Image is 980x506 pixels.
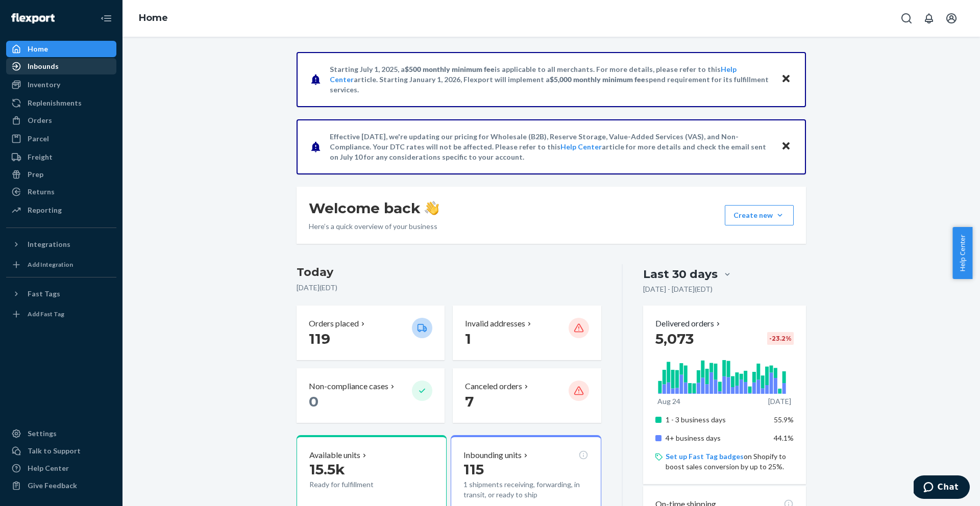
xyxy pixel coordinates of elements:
p: 1 shipments receiving, forwarding, in transit, or ready to ship [463,479,588,500]
span: 0 [309,393,318,410]
div: Integrations [28,239,70,249]
a: Returns [6,184,116,200]
a: Freight [6,149,116,165]
button: Create new [725,205,794,225]
div: Talk to Support [28,446,81,456]
a: Help Center [560,142,602,151]
button: Close [779,72,793,87]
h1: Welcome back [309,199,439,217]
p: [DATE] ( EDT ) [297,283,601,293]
button: Give Feedback [6,477,116,494]
p: 4+ business days [666,433,766,443]
span: 1 [465,330,471,347]
a: Reporting [6,202,116,218]
div: Returns [28,187,55,197]
p: [DATE] [768,396,791,407]
div: Add Fast Tag [28,310,64,318]
ol: breadcrumbs [131,4,176,33]
a: Inventory [6,77,116,93]
div: Help Center [28,463,69,473]
a: Add Integration [6,257,116,273]
p: Inbounding units [463,449,522,461]
img: hand-wave emoji [425,201,439,215]
a: Parcel [6,131,116,147]
button: Delivered orders [655,318,722,330]
p: Canceled orders [465,381,522,392]
p: on Shopify to boost sales conversion by up to 25%. [666,451,794,472]
div: Parcel [28,134,49,144]
p: [DATE] - [DATE] ( EDT ) [643,284,713,294]
div: Inbounds [28,61,59,71]
button: Non-compliance cases 0 [297,368,445,423]
iframe: Opens a widget where you can chat to one of our agents [914,475,970,501]
button: Integrations [6,236,116,252]
img: Flexport logo [11,13,55,23]
a: Prep [6,166,116,183]
span: 115 [463,461,484,478]
a: Home [6,41,116,57]
a: Set up Fast Tag badges [666,452,744,461]
div: Freight [28,152,53,162]
p: 1 - 3 business days [666,415,766,425]
div: Add Integration [28,260,73,269]
span: 15.5k [309,461,345,478]
button: Invalid addresses 1 [453,306,601,360]
button: Open account menu [941,8,962,29]
button: Open Search Box [896,8,917,29]
button: Close [779,139,793,154]
p: Available units [309,449,360,461]
div: Settings [28,428,57,439]
button: Canceled orders 7 [453,368,601,423]
div: Home [28,44,48,54]
button: Orders placed 119 [297,306,445,360]
div: Prep [28,169,43,180]
span: 44.1% [774,434,794,442]
span: 119 [309,330,330,347]
div: Last 30 days [643,266,718,282]
a: Orders [6,112,116,129]
div: -23.2 % [767,332,794,345]
button: Close Navigation [96,8,116,29]
p: Aug 24 [657,396,680,407]
div: Give Feedback [28,480,77,491]
h3: Today [297,264,601,281]
div: Orders [28,115,52,125]
button: Open notifications [919,8,939,29]
div: Reporting [28,205,62,215]
a: Help Center [6,460,116,476]
span: 7 [465,393,474,410]
a: Add Fast Tag [6,306,116,322]
div: Inventory [28,80,60,90]
span: 5,073 [655,330,694,347]
p: Ready for fulfillment [309,479,404,490]
a: Inbounds [6,58,116,74]
p: Starting July 1, 2025, a is applicable to all merchants. For more details, please refer to this a... [330,64,771,95]
button: Help Center [952,227,972,279]
span: $500 monthly minimum fee [405,65,495,73]
a: Home [139,12,168,23]
div: Fast Tags [28,289,60,299]
a: Settings [6,425,116,442]
p: Non-compliance cases [309,381,388,392]
p: Effective [DATE], we're updating our pricing for Wholesale (B2B), Reserve Storage, Value-Added Se... [330,132,771,162]
p: Orders placed [309,318,359,330]
span: $5,000 monthly minimum fee [550,75,645,84]
a: Replenishments [6,95,116,111]
span: 55.9% [774,415,794,424]
button: Fast Tags [6,286,116,302]
p: Invalid addresses [465,318,525,330]
div: Replenishments [28,98,82,108]
p: Here’s a quick overview of your business [309,221,439,232]
button: Talk to Support [6,443,116,459]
